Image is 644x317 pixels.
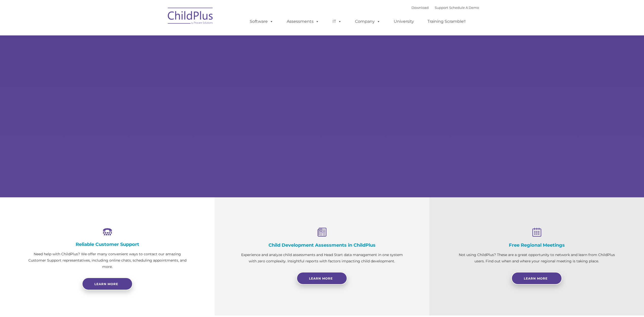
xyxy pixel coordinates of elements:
[94,282,118,286] span: Learn more
[25,251,189,270] p: Need help with ChildPlus? We offer many convenient ways to contact our amazing Customer Support r...
[524,277,548,280] span: Learn More
[240,242,404,248] h4: Child Development Assessments in ChildPlus
[25,242,189,247] h4: Reliable Customer Support
[297,272,347,285] a: Learn More
[411,6,479,10] font: |
[245,16,278,27] a: Software
[435,6,448,10] a: Support
[455,242,619,248] h4: Free Regional Meetings
[422,16,471,27] a: Training Scramble!!
[240,252,404,264] p: Experience and analyze child assessments and Head Start data management in one system with zero c...
[282,16,324,27] a: Assessments
[511,272,562,285] a: Learn More
[350,16,385,27] a: Company
[165,4,216,29] img: ChildPlus by Procare Solutions
[389,16,419,27] a: University
[309,277,333,280] span: Learn More
[327,16,347,27] a: IT
[449,6,479,10] a: Schedule A Demo
[455,252,619,264] p: Not using ChildPlus? These are a great opportunity to network and learn from ChildPlus users. Fin...
[411,6,429,10] a: Download
[82,278,133,290] a: Learn more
